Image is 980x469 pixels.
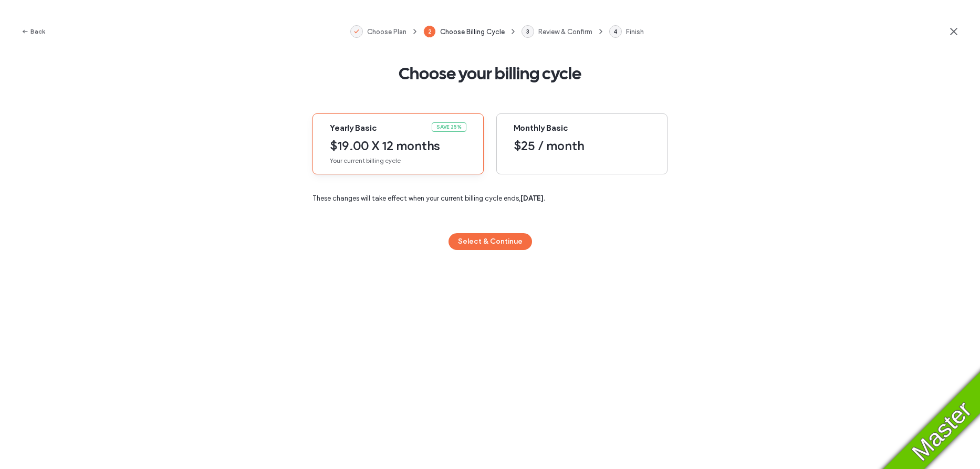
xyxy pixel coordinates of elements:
[367,28,406,36] span: Choose Plan
[399,63,581,84] span: Choose your billing cycle
[330,138,466,154] span: $19.00 X 12 months
[21,25,45,38] button: Back
[520,194,544,202] b: [DATE]
[449,233,532,250] button: Select & Continue
[423,25,436,38] div: 2
[440,28,505,36] span: Choose Billing Cycle
[514,138,650,154] span: $25 / month
[514,122,650,134] span: Monthly Basic
[312,194,545,202] span: These changes will take effect when your current billing cycle ends, .
[330,156,466,165] span: Your current billing cycle
[330,122,428,134] span: Yearly Basic
[432,122,466,132] div: Save 25%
